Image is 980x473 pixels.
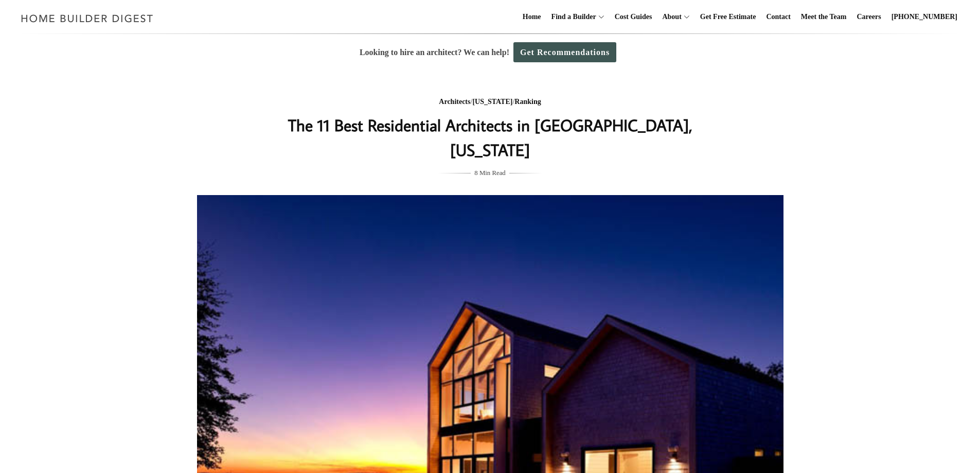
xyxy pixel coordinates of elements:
[514,98,541,106] a: Ranking
[853,1,885,33] a: Careers
[513,42,616,62] a: Get Recommendations
[696,1,760,33] a: Get Free Estimate
[547,1,596,33] a: Find a Builder
[472,98,512,106] a: [US_STATE]
[16,8,158,28] img: Home Builder Digest
[797,1,851,33] a: Meet the Team
[611,1,656,33] a: Cost Guides
[439,98,470,106] a: Architects
[474,167,505,179] span: 8 Min Read
[658,1,681,33] a: About
[762,1,794,33] a: Contact
[887,1,961,33] a: [PHONE_NUMBER]
[285,96,696,109] div: / /
[519,1,545,33] a: Home
[285,113,696,162] h1: The 11 Best Residential Architects in [GEOGRAPHIC_DATA], [US_STATE]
